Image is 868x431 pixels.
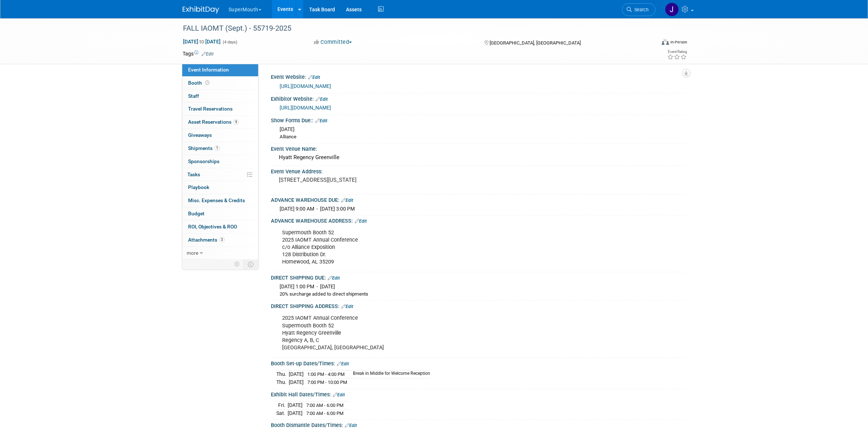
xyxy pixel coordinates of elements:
[188,145,220,151] span: Shipments
[188,67,229,73] span: Event Information
[337,361,349,366] a: Edit
[280,284,335,289] span: [DATE] 1:00 PM - [DATE]
[277,226,606,269] div: Supermouth Booth 52 2025 IAOMT Annual Conference c/o Alliance Exposition 128 Distribution Dr. Hom...
[355,219,367,224] a: Edit
[204,80,211,85] span: Booth not reserved yet
[288,401,303,409] td: [DATE]
[188,158,219,164] span: Sponsorships
[182,116,258,128] a: Asset Reservations9
[306,403,343,408] span: 7:00 AM - 6:00 PM
[188,237,225,243] span: Attachments
[271,358,686,367] div: Booth Set-up Dates/Times:
[219,237,225,242] span: 3
[183,50,214,57] td: Tags
[231,259,244,269] td: Personalize Event Tab Strip
[670,39,687,45] div: In-Person
[345,423,357,428] a: Edit
[243,259,258,269] td: Toggle Event Tabs
[311,38,355,46] button: Committed
[271,301,686,310] div: DIRECT SHIPPING ADDRESS:
[182,103,258,115] a: Travel Reservations
[280,105,331,111] a: [URL][DOMAIN_NAME]
[307,372,345,377] span: 1:00 PM - 4:00 PM
[280,291,680,298] div: 20% surcharge added to direct shipments
[188,93,199,99] span: Staff
[182,194,258,207] a: Misc. Expenses & Credits
[182,64,258,76] a: Event Information
[665,3,679,16] img: Justin Newborn
[328,276,340,281] a: Edit
[214,145,220,151] span: 1
[280,126,295,132] span: [DATE]
[188,119,239,125] span: Asset Reservations
[182,220,258,233] a: ROI, Objectives & ROO
[233,119,239,125] span: 9
[349,370,430,378] td: Break in Middle for Welcome Reception
[182,77,258,89] a: Booth
[276,409,288,417] td: Sat.
[490,40,581,46] span: [GEOGRAPHIC_DATA], [GEOGRAPHIC_DATA]
[315,118,327,123] a: Edit
[277,311,606,355] div: 2025 IAOMT Annual Conference Supermouth Booth 52 Hyatt Regency Greenville Regency A, B, C [GEOGRA...
[271,389,686,399] div: Exhibit Hall Dates/Times:
[180,22,645,35] div: FALL IAOMT (Sept.) - 55719-2025
[307,380,347,385] span: 7:00 PM - 10:00 PM
[280,134,680,141] div: Alliance
[182,234,258,246] a: Attachments3
[632,7,649,12] span: Search
[183,6,219,14] img: ExhibitDay
[308,75,320,80] a: Edit
[182,168,258,181] a: Tasks
[183,38,221,45] span: [DATE] [DATE]
[622,3,655,16] a: Search
[188,211,205,216] span: Budget
[306,411,343,416] span: 7:00 AM - 6:00 PM
[271,93,686,103] div: Exhibitor Website:
[188,132,212,138] span: Giveaways
[271,215,686,225] div: ADVANCE WAREHOUSE ADDRESS:
[667,50,687,54] div: Event Rating
[289,370,304,378] td: [DATE]
[182,181,258,194] a: Playbook
[202,51,214,57] a: Edit
[187,250,198,256] span: more
[182,142,258,155] a: Shipments1
[280,83,331,89] a: [URL][DOMAIN_NAME]
[341,304,353,309] a: Edit
[182,90,258,103] a: Staff
[182,155,258,168] a: Sponsorships
[271,143,686,153] div: Event Venue Name:
[662,39,669,45] img: Format-Inperson.png
[289,378,304,386] td: [DATE]
[316,97,328,102] a: Edit
[198,39,205,45] span: to
[271,72,686,81] div: Event Website:
[182,207,258,220] a: Budget
[187,172,200,177] span: Tasks
[188,224,237,230] span: ROI, Objectives & ROO
[182,247,258,259] a: more
[271,420,686,429] div: Booth Dismantle Dates/Times:
[271,115,686,124] div: Show Forms Due::
[612,38,688,49] div: Event Format
[182,129,258,142] a: Giveaways
[222,40,237,45] span: (4 days)
[280,206,355,212] span: [DATE] 9:00 AM - [DATE] 3:00 PM
[271,195,686,204] div: ADVANCE WAREHOUSE DUE:
[188,197,245,203] span: Misc. Expenses & Credits
[288,409,303,417] td: [DATE]
[276,378,289,386] td: Thu.
[276,401,288,409] td: Fri.
[188,80,211,86] span: Booth
[279,177,436,183] pre: [STREET_ADDRESS][US_STATE]
[188,184,209,190] span: Playbook
[276,152,680,163] div: Hyatt Regency Greenville
[271,272,686,282] div: DIRECT SHIPPING DUE:
[271,166,686,175] div: Event Venue Address:
[188,106,233,112] span: Travel Reservations
[333,392,345,397] a: Edit
[341,198,353,203] a: Edit
[276,370,289,378] td: Thu.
